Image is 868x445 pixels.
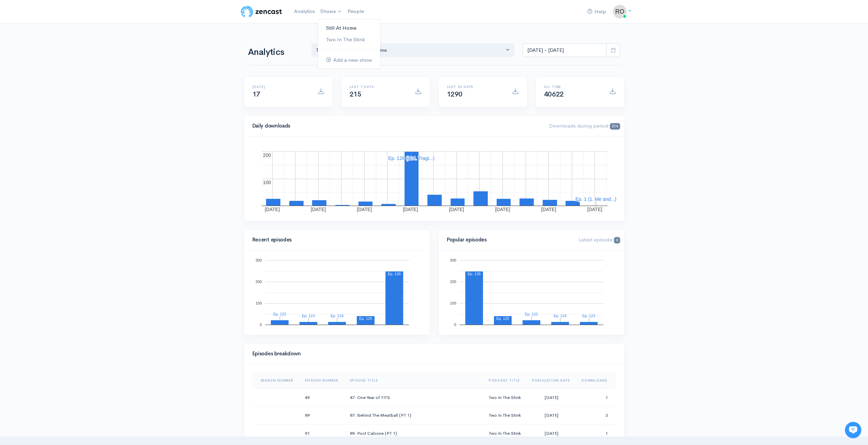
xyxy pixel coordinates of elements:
td: 89. Post Calzone (PT 1) [344,424,483,442]
span: 215 [350,90,362,99]
h6: All time [544,85,601,89]
text: Ep. 122 [525,312,538,316]
text: 300 [450,258,456,262]
td: 49 [299,388,344,406]
a: Analytics [291,4,318,19]
text: [DATE] [587,207,602,212]
th: Sort column [252,372,299,389]
h1: Hi 👋 [10,33,126,44]
text: Ep. 126 (124. Tragi...) [388,155,434,161]
td: Two In The Stink [483,388,527,406]
svg: A chart. [252,258,422,327]
h4: Episodes breakdown [252,351,612,357]
text: Ep. 124 [330,314,343,318]
text: Ep. 123 [582,314,595,318]
th: Sort column [576,372,616,389]
td: Two In The Stink [483,424,527,442]
a: People [345,4,367,19]
h4: Daily downloads [252,123,541,129]
td: 47. One Year of TITS [344,388,483,406]
svg: A chart. [447,258,616,327]
td: 1 [576,424,616,442]
span: Latest episode: [579,236,620,243]
th: Sort column [344,372,483,389]
input: analytics date range selector [523,43,606,57]
h6: Last 30 days [447,85,504,89]
button: New conversation [11,90,126,104]
text: Ep. 126 [388,272,401,276]
text: 200 [263,152,271,158]
h4: Popular episodes [447,237,571,243]
td: 91 [299,424,344,442]
text: Ep. 122 [273,312,286,316]
text: Ep. 125 [359,316,372,321]
text: Ep. 1 (1. Me and...) [575,196,616,202]
a: Shows [318,4,345,19]
td: 1 [576,388,616,406]
text: Ep. 123 [302,314,315,318]
img: ZenCast Logo [240,5,283,18]
a: Add a new show [318,54,380,66]
h2: Just let us know if you need anything and we'll be happy to help! 🙂 [10,45,126,78]
span: 0 [614,237,620,243]
div: Two In The Stink , Still At Home [316,46,504,54]
td: [DATE] [527,406,576,425]
h4: Recent episodes [252,237,417,243]
text: 100 [450,301,456,305]
text: [DATE] [357,207,372,212]
button: Two In The Stink, Still At Home [311,43,515,57]
text: Ep. 124 [554,314,567,318]
td: [DATE] [527,388,576,406]
td: 89 [299,406,344,425]
text: 200 [255,280,262,284]
text: 200 [450,280,456,284]
text: 100 [255,301,262,305]
text: [DATE] [265,207,280,212]
text: [DATE] [541,207,556,212]
a: Still At Home [318,22,380,34]
span: 17 [252,90,260,99]
iframe: gist-messenger-bubble-iframe [845,422,861,438]
p: Find an answer quickly [9,117,127,125]
a: Help [585,4,609,19]
h1: Analytics [248,47,303,57]
td: [DATE] [527,424,576,442]
span: 40622 [544,90,564,99]
th: Sort column [299,372,344,389]
span: 514 [610,123,620,130]
th: Sort column [527,372,576,389]
h6: Last 7 days [350,85,407,89]
text: Ep. 125 [496,316,509,321]
a: Two In The Stink [318,34,380,46]
text: 0 [454,323,456,327]
span: 1290 [447,90,462,99]
svg: A chart. [252,145,616,213]
img: ... [613,5,627,18]
text: 0 [260,323,262,327]
text: Ep. 126 [468,272,481,276]
span: New conversation [44,94,82,100]
text: 300 [255,258,262,262]
input: Search articles [20,128,122,142]
th: Sort column [483,372,527,389]
text: [DATE] [403,207,418,212]
ul: Shows [318,19,381,69]
text: [DATE] [495,207,510,212]
span: Downloads during period: [549,122,620,129]
text: [DATE] [311,207,326,212]
td: Two In The Stink [483,406,527,425]
text: 100 [263,180,271,185]
text: [DATE] [449,207,464,212]
td: 3 [576,406,616,425]
h6: [DATE] [252,85,309,89]
td: 87. Behind The Meatball (PT 1) [344,406,483,425]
